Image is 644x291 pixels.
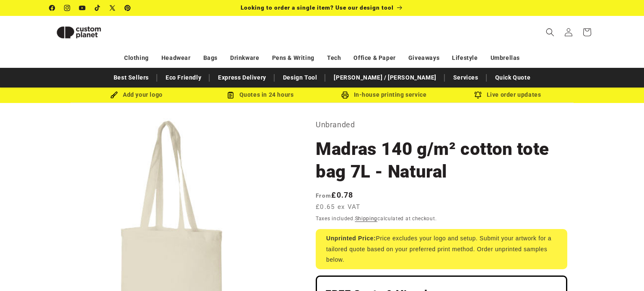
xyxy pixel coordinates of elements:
a: Office & Paper [353,51,395,65]
a: Giveaways [408,51,439,65]
a: Express Delivery [214,70,270,85]
img: Order Updates Icon [227,91,234,99]
img: Custom Planet [49,19,108,46]
summary: Search [541,23,559,41]
div: Live order updates [446,90,569,100]
a: Clothing [124,51,149,65]
div: Taxes included. calculated at checkout. [316,214,567,223]
img: Order updates [474,91,482,99]
div: Add your logo [75,90,198,100]
a: Best Sellers [109,70,153,85]
img: Brush Icon [110,91,118,99]
span: From [316,192,331,199]
a: Pens & Writing [272,51,314,65]
a: Eco Friendly [161,70,205,85]
strong: Unprinted Price: [326,235,376,242]
a: Quick Quote [491,70,535,85]
a: Shipping [355,216,378,221]
h1: Madras 140 g/m² cotton tote bag 7L - Natural [316,138,567,183]
a: Umbrellas [491,51,520,65]
a: Headwear [161,51,191,65]
span: £0.65 ex VAT [316,202,361,212]
div: Price excludes your logo and setup. Submit your artwork for a tailored quote based on your prefer... [316,229,567,269]
a: Lifestyle [452,51,478,65]
a: Tech [327,51,341,65]
a: [PERSON_NAME] / [PERSON_NAME] [330,70,440,85]
div: Quotes in 24 hours [198,90,322,100]
a: Bags [203,51,218,65]
div: In-house printing service [322,90,446,100]
img: In-house printing [341,91,349,99]
strong: £0.78 [316,191,353,199]
a: Design Tool [279,70,322,85]
span: Looking to order a single item? Use our design tool [241,4,394,11]
a: Services [449,70,483,85]
a: Custom Planet [47,16,137,49]
a: Drinkware [230,51,259,65]
p: Unbranded [316,118,567,131]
